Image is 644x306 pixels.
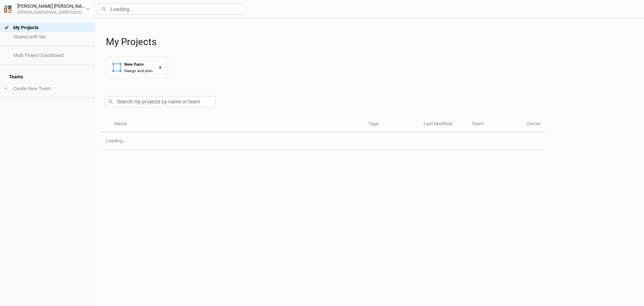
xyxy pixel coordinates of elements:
th: Owner [523,116,545,132]
div: [PERSON_NAME][EMAIL_ADDRESS][DOMAIN_NAME] [17,10,86,16]
th: Last Modified [420,116,468,132]
div: [PERSON_NAME] [PERSON_NAME] [17,3,86,10]
td: Loading... [102,132,545,150]
th: Tags [364,116,420,132]
h4: Teams [4,69,90,84]
div: Design and plan [124,68,153,74]
h1: My Projects [106,36,637,48]
span: + [4,86,7,92]
button: New FarmDesign and plan+ [106,57,168,78]
input: Loading... [98,3,246,15]
div: New Farm [124,61,153,68]
th: Name [110,116,364,132]
button: [PERSON_NAME] [PERSON_NAME][PERSON_NAME][EMAIL_ADDRESS][DOMAIN_NAME] [4,2,90,16]
input: Search my projects by name or team [105,96,216,108]
th: Team [468,116,523,132]
div: + [159,64,162,71]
